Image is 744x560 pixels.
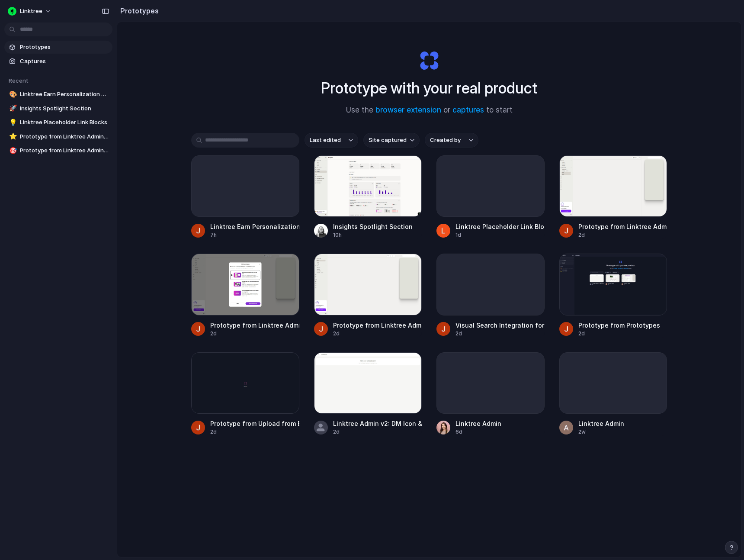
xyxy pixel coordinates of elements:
div: Linktree Placeholder Link Blocks [455,222,545,231]
a: 🚀Insights Spotlight Section [4,102,112,115]
a: 💡Linktree Placeholder Link Blocks [4,116,112,129]
button: Site captured [363,133,420,148]
button: Last edited [305,133,358,148]
div: Insights Spotlight Section [333,222,413,231]
button: 💡 [8,118,16,127]
div: Visual Search Integration for Linktree [455,321,545,330]
div: 🎯 [9,146,15,156]
div: Prototype from Prototypes [578,321,660,330]
a: Linktree Earn Personalization Prototype v27h [191,155,299,239]
span: Prototype from Linktree Admin v4 [20,132,109,141]
button: 🎯 [8,146,16,155]
div: 10h [333,231,413,239]
div: 2d [210,330,299,338]
div: Linktree Admin [578,419,624,428]
button: Linktree [4,4,56,18]
span: Last edited [310,136,341,145]
a: Visual Search Integration for Linktree2d [436,254,545,337]
a: Linktree Placeholder Link Blocks1d [436,155,545,239]
span: Linktree Placeholder Link Blocks [20,118,109,127]
h1: Prototype with your real product [321,77,537,100]
a: Prototypes [4,41,112,54]
div: Prototype from Linktree Admin Dashboard [333,321,422,330]
span: Insights Spotlight Section [20,104,109,113]
div: 2d [578,231,667,239]
a: Prototype from PrototypesPrototype from Prototypes2d [559,254,667,337]
div: Linktree Admin [455,419,501,428]
div: 2d [455,330,545,338]
span: Use the or to start [346,105,513,116]
div: 2d [578,330,660,338]
div: Linktree Earn Personalization Prototype v2 [210,222,299,231]
a: Linktree Admin6d [436,352,545,436]
div: 2w [578,428,624,436]
span: Recent [9,77,29,84]
div: Prototype from Upload from Extension v2 [210,419,299,428]
div: ⭐ [9,132,15,142]
button: Created by [425,133,478,148]
a: 🎯Prototype from Linktree Admin v3 [4,144,112,157]
div: 1d [455,231,545,239]
a: Prototype from Upload from Extension v2Prototype from Upload from Extension v22d [191,352,299,436]
span: Created by [430,136,461,145]
button: 🎨 [8,90,16,99]
div: Linktree Admin v2: DM Icon & Inbox Update [333,419,422,428]
div: 6d [455,428,501,436]
a: Insights Spotlight SectionInsights Spotlight Section10h [314,155,422,239]
a: Linktree Admin2w [559,352,667,436]
div: 2d [333,428,422,436]
div: 7h [210,231,299,239]
span: Linktree [20,7,42,16]
div: Prototype from Linktree Admin v3 [210,321,299,330]
div: 🚀 [9,103,15,113]
button: 🚀 [8,104,16,113]
a: Prototype from Linktree Admin v4Prototype from Linktree Admin v42d [559,155,667,239]
a: 🎨Linktree Earn Personalization Prototype v2 [4,88,112,101]
div: 🎨 [9,90,15,100]
a: ⭐Prototype from Linktree Admin v4 [4,130,112,143]
div: 💡 [9,118,15,128]
span: Site captured [369,136,407,145]
a: captures [452,106,484,114]
span: Prototypes [20,43,109,51]
a: Linktree Admin v2: DM Icon & Inbox UpdateLinktree Admin v2: DM Icon & Inbox Update2d [314,352,422,436]
div: Prototype from Linktree Admin v4 [578,222,667,231]
button: ⭐ [8,132,16,141]
a: Prototype from Linktree Admin v3Prototype from Linktree Admin v32d [191,254,299,337]
span: Captures [20,57,109,66]
a: Prototype from Linktree Admin DashboardPrototype from Linktree Admin Dashboard2d [314,254,422,337]
span: Linktree Earn Personalization Prototype v2 [20,90,109,99]
a: browser extension [375,106,441,114]
span: Prototype from Linktree Admin v3 [20,146,109,155]
div: 2d [333,330,422,338]
h2: Prototypes [117,6,159,16]
div: 2d [210,428,299,436]
a: Captures [4,55,112,68]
